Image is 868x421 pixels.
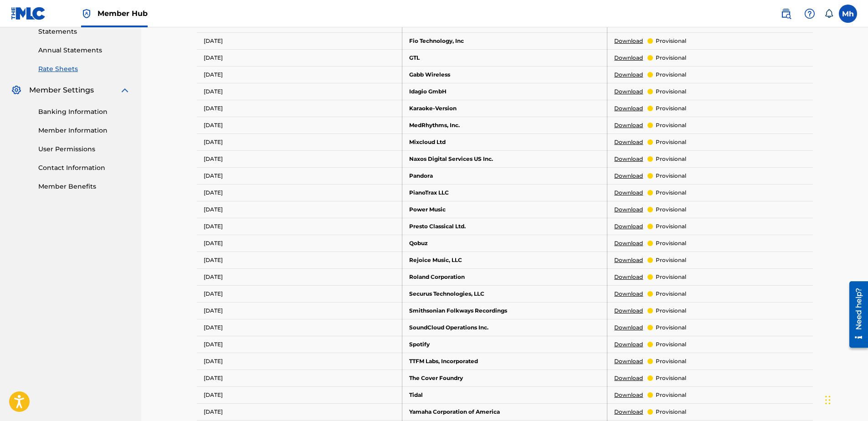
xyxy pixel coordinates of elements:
[656,391,686,399] p: provisional
[656,239,686,247] p: provisional
[656,138,686,146] p: provisional
[197,285,402,302] td: [DATE]
[614,71,643,79] a: Download
[197,370,402,386] td: [DATE]
[656,290,686,298] p: provisional
[402,117,607,133] td: MedRhythms, Inc.
[656,87,686,96] p: provisional
[197,49,402,66] td: [DATE]
[656,104,686,113] p: provisional
[402,218,607,235] td: Presto Classical Ltd.
[197,319,402,336] td: [DATE]
[614,239,643,247] a: Download
[197,117,402,133] td: [DATE]
[777,5,795,23] a: Public Search
[825,386,831,414] div: Drag
[197,235,402,252] td: [DATE]
[656,205,686,214] p: provisional
[197,218,402,235] td: [DATE]
[11,85,22,96] img: Member Settings
[614,307,643,315] a: Download
[824,9,833,18] div: Notifications
[614,189,643,197] a: Download
[197,403,402,420] td: [DATE]
[402,285,607,302] td: Securus Technologies, LLC
[402,403,607,420] td: Yamaha Corporation of America
[614,54,643,62] a: Download
[656,71,686,79] p: provisional
[656,323,686,332] p: provisional
[402,49,607,66] td: GTL
[197,201,402,218] td: [DATE]
[81,8,92,19] img: Top Rightsholder
[614,290,643,298] a: Download
[402,83,607,100] td: Idagio GmbH
[119,85,130,96] img: expand
[656,374,686,382] p: provisional
[839,5,857,23] div: User Menu
[614,256,643,264] a: Download
[197,100,402,117] td: [DATE]
[197,252,402,268] td: [DATE]
[842,278,868,351] iframe: Resource Center
[614,323,643,332] a: Download
[656,307,686,315] p: provisional
[614,408,643,416] a: Download
[614,87,643,96] a: Download
[614,205,643,214] a: Download
[402,235,607,252] td: Qobuz
[402,167,607,184] td: Pandora
[614,222,643,231] a: Download
[29,85,94,96] span: Member Settings
[614,172,643,180] a: Download
[781,8,791,19] img: search
[614,138,643,146] a: Download
[656,273,686,281] p: provisional
[614,374,643,382] a: Download
[38,182,130,191] a: Member Benefits
[402,370,607,386] td: The Cover Foundry
[38,64,130,74] a: Rate Sheets
[38,27,130,36] a: Statements
[804,8,815,19] img: help
[402,150,607,167] td: Naxos Digital Services US Inc.
[402,184,607,201] td: PianoTrax LLC
[197,386,402,403] td: [DATE]
[656,54,686,62] p: provisional
[822,377,868,421] iframe: Chat Widget
[402,319,607,336] td: SoundCloud Operations Inc.
[38,163,130,173] a: Contact Information
[656,37,686,45] p: provisional
[197,66,402,83] td: [DATE]
[656,256,686,264] p: provisional
[614,37,643,45] a: Download
[11,7,46,20] img: MLC Logo
[197,167,402,184] td: [DATE]
[656,172,686,180] p: provisional
[656,121,686,129] p: provisional
[402,201,607,218] td: Power Music
[402,302,607,319] td: Smithsonian Folkways Recordings
[38,46,130,55] a: Annual Statements
[197,353,402,370] td: [DATE]
[402,336,607,353] td: Spotify
[197,32,402,49] td: [DATE]
[614,121,643,129] a: Download
[402,353,607,370] td: TTFM Labs, Incorporated
[197,268,402,285] td: [DATE]
[614,391,643,399] a: Download
[197,336,402,353] td: [DATE]
[197,150,402,167] td: [DATE]
[38,126,130,135] a: Member Information
[656,222,686,231] p: provisional
[614,104,643,113] a: Download
[38,107,130,117] a: Banking Information
[197,83,402,100] td: [DATE]
[98,8,148,19] span: Member Hub
[197,133,402,150] td: [DATE]
[402,133,607,150] td: Mixcloud Ltd
[402,66,607,83] td: Gabb Wireless
[402,386,607,403] td: Tidal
